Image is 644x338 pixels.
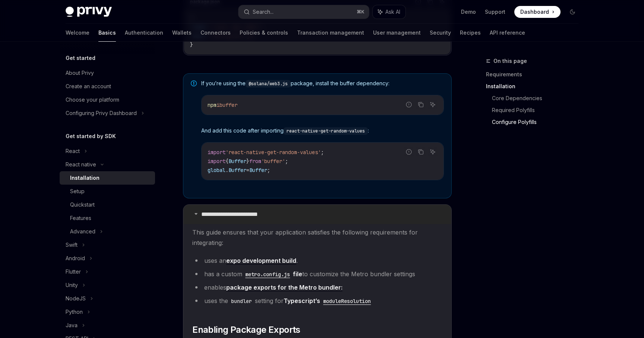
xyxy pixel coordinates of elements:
button: Search...⌘K [239,5,369,19]
span: Ask AI [385,8,400,16]
div: Installation [70,173,100,182]
a: package exports for the Metro bundler: [226,284,342,291]
span: { [225,158,228,165]
a: User management [373,24,421,42]
div: Features [70,214,91,223]
a: Required Polyfills [492,104,584,116]
span: Buffer [228,158,246,165]
span: This guide ensures that your application satisfies the following requirements for integrating: [192,227,442,248]
button: Ask AI [428,100,438,109]
span: ; [285,158,288,165]
code: react-native-get-random-values [284,127,368,135]
li: uses an . [192,255,442,266]
a: Create an account [60,80,155,93]
span: Enabling Package Exports [192,324,300,336]
span: ⌘ K [357,9,364,15]
span: If you’re using the package, install the buffer dependency: [201,80,444,87]
div: About Privy [66,68,94,77]
a: Recipes [460,24,481,42]
a: Welcome [66,24,89,42]
a: Wallets [172,24,192,42]
div: Configuring Privy Dashboard [66,109,137,118]
button: Report incorrect code [404,147,414,157]
button: Copy the contents from the code block [416,100,426,109]
span: ; [267,167,270,173]
span: } [246,158,249,165]
span: . [225,167,228,173]
div: Python [66,307,83,316]
a: Transaction management [297,24,364,42]
div: Swift [66,240,78,249]
a: Support [485,8,505,16]
a: metro.config.jsfile [242,270,302,278]
code: metro.config.js [242,270,293,278]
a: Basics [98,24,116,42]
a: Requirements [486,68,584,80]
div: Flutter [66,267,81,276]
button: Ask AI [373,5,405,19]
div: NodeJS [66,294,86,303]
a: Core Dependencies [492,92,584,104]
button: Toggle dark mode [566,6,578,18]
a: Policies & controls [240,24,288,42]
a: Installation [486,80,584,92]
code: moduleResolution [320,297,374,305]
li: uses the setting for [192,296,442,306]
a: Quickstart [60,198,155,211]
div: Setup [70,187,85,196]
div: React [66,147,80,156]
button: Report incorrect code [404,100,414,109]
li: has a custom to customize the Metro bundler settings [192,269,442,279]
div: Android [66,254,85,263]
li: enables [192,282,442,293]
span: = [246,167,249,173]
span: } [190,41,193,48]
a: Demo [461,8,476,16]
a: API reference [490,24,525,42]
a: Security [430,24,451,42]
span: i [217,102,220,108]
a: Connectors [201,24,231,42]
div: React native [66,160,96,169]
span: Dashboard [520,8,549,16]
span: from [249,158,261,165]
h5: Get started [66,54,95,63]
span: buffer [220,102,237,108]
a: About Privy [60,66,155,80]
a: expo development build [226,257,296,265]
span: Buffer [249,167,267,173]
img: dark logo [66,7,112,17]
span: 'react-native-get-random-values' [225,149,321,156]
svg: Note [191,80,197,86]
div: Create an account [66,82,111,91]
a: Authentication [125,24,163,42]
span: 'buffer' [261,158,285,165]
a: Configure Polyfills [492,116,584,128]
div: Advanced [70,227,95,236]
div: Java [66,321,78,330]
span: global [208,167,225,173]
span: import [208,158,225,165]
code: @solana/web3.js [246,80,291,87]
span: And add this code after importing : [201,127,444,135]
a: Features [60,211,155,225]
a: Setup [60,185,155,198]
a: Typescript’smoduleResolution [284,297,374,304]
span: npm [208,102,217,108]
div: Choose your platform [66,95,119,104]
button: Ask AI [428,147,438,157]
span: On this page [493,57,527,66]
code: bundler [228,297,255,305]
a: Installation [60,171,155,185]
span: import [208,149,225,156]
div: Quickstart [70,200,95,209]
span: Buffer [228,167,246,173]
div: Search... [253,7,274,16]
h5: Get started by SDK [66,132,116,141]
a: Dashboard [514,6,561,18]
div: Unity [66,281,78,290]
a: Choose your platform [60,93,155,106]
span: ; [321,149,324,156]
button: Copy the contents from the code block [416,147,426,157]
